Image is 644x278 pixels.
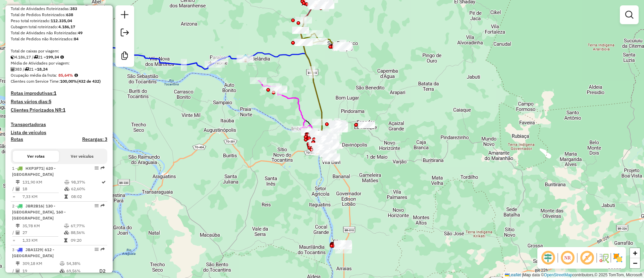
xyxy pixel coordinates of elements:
i: Total de Atividades [16,269,20,273]
img: Fluxo de ruas [598,252,609,263]
span: − [633,259,637,267]
td: 27 [22,229,64,236]
em: Média calculada utilizando a maior ocupação (%Peso ou %Cubagem) de cada rota da sessão. Rotas cro... [74,73,78,77]
a: Nova sessão e pesquisa [118,8,131,23]
h4: Rotas improdutivas: [11,90,107,96]
a: Leaflet [505,273,521,277]
strong: 383 [70,6,77,11]
div: Atividade não roteirizada - MARIA ANTONIA ALVES MAGALHaES [310,131,326,137]
em: Opções [95,166,99,170]
div: Atividade não roteirizada - MERCEARIA VILENA [335,241,352,248]
i: Total de Atividades [16,187,20,191]
i: Distância Total [16,180,20,184]
td: 19 [22,267,59,275]
strong: 1 [54,90,56,96]
i: Total de rotas [34,55,38,59]
div: Cubagem total roteirizado: [11,24,107,30]
div: Atividade não roteirizada - ELIAS CAMPOS BALDEZ [309,0,326,7]
img: Exibir/Ocultar setores [612,252,623,263]
div: Atividade não roteirizada - SACOLAO VERDE [315,138,332,145]
strong: 638 [66,12,73,17]
span: 3 - [12,247,54,258]
h4: Lista de veículos [11,130,107,135]
strong: 4.186,17 [58,24,75,29]
div: Total de Atividades Roteirizadas: [11,6,107,12]
button: Ver veículos [59,151,105,162]
p: D2 [94,267,106,275]
div: 4.186,17 / 21 = [11,54,107,60]
div: Média de Atividades por viagem: [11,60,107,66]
em: Rota exportada [101,204,105,208]
strong: 49 [78,30,83,35]
td: 309,18 KM [22,260,59,267]
td: 18 [22,186,64,192]
i: Tempo total em rota [64,195,68,199]
div: Atividade não roteirizada - deposito do neto [316,138,332,145]
div: Total de Pedidos Roteirizados: [11,12,107,18]
div: Atividade não roteirizada - JOSIENE SOUSA LUIZ [317,135,333,142]
span: JBR2B16 [25,203,43,208]
div: Atividade não roteirizada - GEILSON SOARES MESQU [315,139,332,146]
a: OpenStreetMap [544,273,573,277]
span: 2 - [12,203,66,221]
strong: 100,00% [60,79,77,84]
i: Rota otimizada [102,180,106,184]
a: Exportar sessão [118,26,131,41]
i: % de utilização do peso [64,180,69,184]
strong: 199,34 [46,54,59,59]
h4: Clientes Priorizados NR: [11,107,107,113]
i: % de utilização do peso [60,262,65,266]
div: Atividade não roteirizada - TATIANA SOUZA SILVA [335,247,352,253]
td: 08:02 [71,193,101,200]
td: 09:20 [70,237,104,244]
i: Total de Atividades [11,67,15,71]
td: 67,77% [70,223,104,229]
div: Atividade não roteirizada - MARIA DO SOCORRO LIM [311,131,328,138]
td: 54,38% [66,260,93,267]
i: Total de rotas [24,67,29,71]
td: / [12,267,15,275]
a: Zoom in [630,248,640,258]
div: Map data © contributors,© 2025 TomTom, Microsoft [503,272,644,278]
div: Atividade não roteirizada - RAFAELA PEREIRA GALVAO [334,241,351,248]
em: Opções [95,204,99,208]
a: Criar modelo [118,49,131,64]
i: Tempo total em rota [64,238,67,242]
td: 69,56% [66,267,93,275]
span: JBA1I29 [25,247,42,252]
strong: 85,64% [58,73,73,78]
td: = [12,237,15,244]
div: Atividade não roteirizada - CALDO DA CILENE [334,242,351,249]
td: 35,78 KM [22,223,64,229]
span: Clientes com Service Time: [11,79,60,84]
div: Total de Atividades não Roteirizadas: [11,30,107,36]
div: Atividade não roteirizada - ARLINDO FILHO [334,242,351,249]
span: Ocultar deslocamento [540,250,556,266]
div: Atividade não roteirizada - EVALDO MOREIRA MOTA [335,241,352,247]
span: | 130 - [GEOGRAPHIC_DATA], 160 - [GEOGRAPHIC_DATA] [12,203,66,221]
em: Rota exportada [101,166,105,170]
span: Ocupação média da frota: [11,73,57,78]
div: Peso total roteirizado: [11,18,107,24]
div: Atividade não roteirizada - IOCLEIDE SARAIVA DE [316,136,333,143]
div: Atividade não roteirizada - RAIMUNDO DOS SANTOS [316,136,332,143]
button: Ver rotas [13,151,59,162]
i: Meta Caixas/viagem: 196,46 Diferença: 2,88 [60,55,64,59]
td: 1,33 KM [22,237,64,244]
i: % de utilização da cubagem [64,187,69,191]
div: Atividade não roteirizada - DEP ALCENA [358,121,375,128]
span: HXP3F71 [25,166,43,171]
em: Rota exportada [101,247,105,251]
div: Total de caixas por viagem: [11,48,107,54]
i: % de utilização da cubagem [60,269,65,273]
strong: 18,24 [37,67,48,72]
div: 383 / 21 = [11,66,107,72]
td: 98,37% [71,179,101,186]
i: Cubagem total roteirizado [11,55,15,59]
a: Rotas [11,136,23,142]
td: = [12,193,15,200]
h4: Transportadoras [11,122,107,127]
td: / [12,186,15,192]
i: Distância Total [16,224,20,228]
